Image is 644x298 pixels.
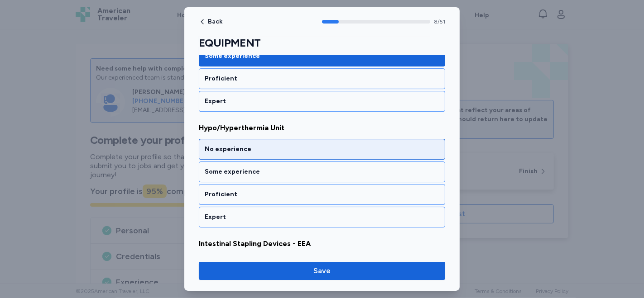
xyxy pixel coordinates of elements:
span: Back [208,19,222,25]
span: Intestinal Stapling Devices - EEA [199,238,445,249]
h1: EQUIPMENT [199,36,445,50]
div: Proficient [205,74,439,83]
div: Some experience [205,167,439,176]
div: Expert [205,213,439,222]
button: Back [199,18,222,25]
div: Expert [205,97,439,106]
div: Proficient [205,190,439,199]
span: 8 / 51 [434,18,445,25]
span: Hypo/Hyperthermia Unit [199,123,445,133]
span: Save [313,265,331,276]
button: Save [199,262,445,280]
div: Some experience [205,52,439,61]
div: No experience [205,145,439,154]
